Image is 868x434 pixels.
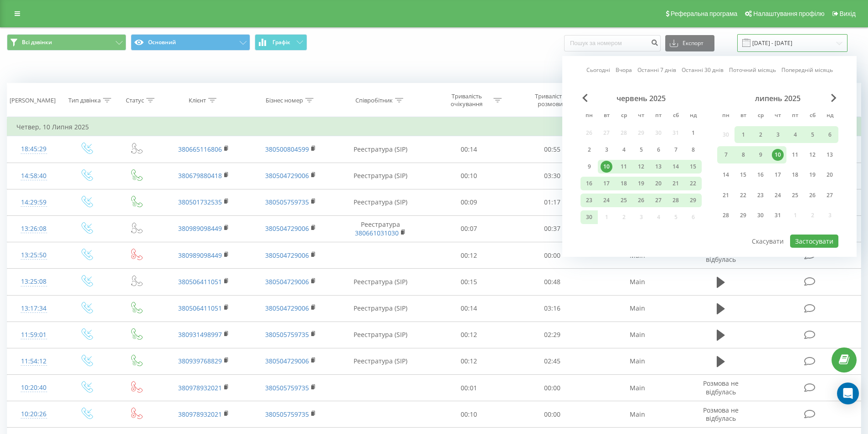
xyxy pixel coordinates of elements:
abbr: п’ятниця [652,109,665,123]
div: вт 22 лип 2025 р. [734,187,752,204]
td: Main [594,401,680,428]
a: Останні 30 днів [682,66,724,74]
div: 2 [583,144,595,156]
button: Всі дзвінки [7,34,126,51]
div: пт 20 черв 2025 р. [650,177,667,190]
abbr: вівторок [600,109,613,123]
div: Бізнес номер [266,97,303,104]
div: 7 [670,144,682,156]
div: вт 29 лип 2025 р. [734,207,752,224]
td: Четвер, 10 Липня 2025 [7,118,861,136]
div: чт 12 черв 2025 р. [632,160,650,174]
td: 00:10 [427,163,511,189]
span: Розмова не відбулась [703,406,739,423]
div: 21 [670,178,682,189]
div: 10 [772,149,784,161]
div: сб 14 черв 2025 р. [667,160,684,174]
div: нд 1 черв 2025 р. [684,126,702,140]
div: 17 [772,169,784,181]
a: Поточний місяць [729,66,776,74]
div: пн 7 лип 2025 р. [717,146,734,163]
button: Застосувати [790,235,838,248]
div: чт 31 лип 2025 р. [769,207,786,224]
div: 5 [806,129,818,141]
td: 01:17 [511,189,594,215]
abbr: неділя [686,109,700,123]
div: ср 16 лип 2025 р. [752,167,769,184]
td: 00:12 [427,242,511,269]
td: Main [594,269,680,295]
a: Попередній місяць [781,66,833,74]
td: 00:12 [427,348,511,374]
div: ср 23 лип 2025 р. [752,187,769,204]
a: 380506411051 [178,304,222,312]
div: 23 [583,194,595,206]
a: 380505759735 [265,330,309,339]
div: пт 25 лип 2025 р. [786,187,804,204]
a: 380500804599 [265,145,309,153]
div: 14 [720,169,732,181]
div: 2 [755,129,766,141]
div: пн 2 черв 2025 р. [580,143,598,157]
div: вт 17 черв 2025 р. [598,177,615,190]
div: сб 26 лип 2025 р. [804,187,821,204]
div: 20 [824,169,836,181]
div: 24 [601,194,612,206]
input: Пошук за номером [564,35,661,51]
div: чт 17 лип 2025 р. [769,167,786,184]
div: сб 19 лип 2025 р. [804,167,821,184]
div: Статус [126,97,144,104]
div: сб 28 черв 2025 р. [667,194,684,207]
div: 8 [687,144,699,156]
span: Всі дзвінки [22,39,52,46]
div: 15 [687,161,699,173]
div: 22 [737,189,749,201]
div: пт 27 черв 2025 р. [650,194,667,207]
div: 4 [618,144,630,156]
td: 03:16 [511,295,594,322]
div: 6 [824,129,836,141]
td: 00:37 [511,215,594,242]
abbr: неділя [823,109,837,123]
div: 28 [720,209,732,221]
div: пт 18 лип 2025 р. [786,167,804,184]
div: пн 23 черв 2025 р. [580,194,598,207]
div: 26 [635,194,647,206]
a: 380504729006 [265,304,309,312]
div: 22 [687,178,699,189]
span: Графік [272,39,290,46]
div: нд 13 лип 2025 р. [821,146,838,163]
div: ср 25 черв 2025 р. [615,194,632,207]
div: 7 [720,149,732,161]
td: 00:15 [427,269,511,295]
div: пт 11 лип 2025 р. [786,146,804,163]
td: Реестратура (SIP) [334,163,427,189]
div: сб 21 черв 2025 р. [667,177,684,190]
abbr: середа [754,109,767,123]
td: 00:14 [427,136,511,163]
td: 00:09 [427,189,511,215]
div: пт 13 черв 2025 р. [650,160,667,174]
div: Open Intercom Messenger [837,383,859,404]
div: [PERSON_NAME] [10,97,56,104]
td: 00:55 [511,136,594,163]
div: пн 28 лип 2025 р. [717,207,734,224]
td: Реестратура (SIP) [334,348,427,374]
a: 380504729006 [265,171,309,180]
div: ср 4 черв 2025 р. [615,143,632,157]
div: 20 [652,178,664,189]
div: вт 1 лип 2025 р. [734,126,752,143]
div: нд 29 черв 2025 р. [684,194,702,207]
abbr: середа [617,109,631,123]
div: чт 5 черв 2025 р. [632,143,650,157]
div: 10:20:40 [16,379,51,397]
div: 25 [789,189,801,201]
div: 12 [806,149,818,161]
a: 380989098449 [178,251,222,260]
a: 380505759735 [265,410,309,419]
div: 29 [687,194,699,206]
div: 15 [737,169,749,181]
td: 00:00 [511,242,594,269]
div: 1 [737,129,749,141]
div: пн 14 лип 2025 р. [717,167,734,184]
